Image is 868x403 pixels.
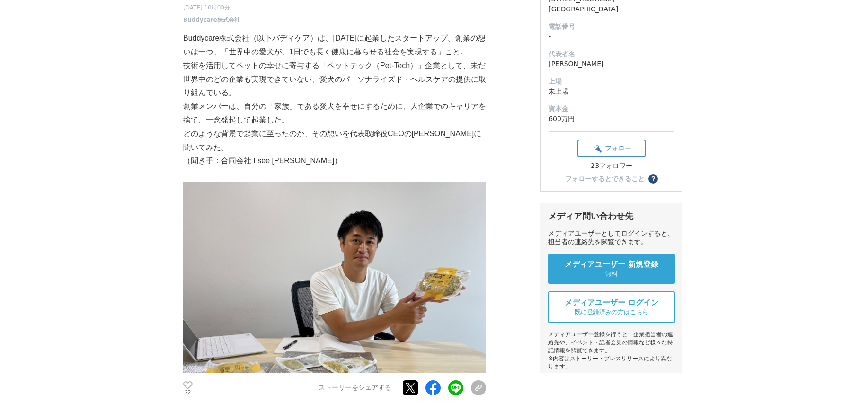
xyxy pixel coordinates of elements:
[565,175,645,182] div: フォローするとできること
[549,59,674,69] dd: [PERSON_NAME]
[565,260,658,270] span: メディアユーザー 新規登録
[548,254,675,284] a: メディアユーザー 新規登録 無料
[319,384,391,393] p: ストーリーをシェアする
[549,77,674,87] dt: 上場
[549,104,674,114] dt: 資本金
[183,59,486,100] p: 技術を活用してペットの幸せに寄与する「ペットテック（Pet-Tech）」企業として、未だ世界中のどの企業も実現できていない、愛犬のパーソナライズド・ヘルスケアの提供に取り組んでいる。
[183,154,486,168] p: （聞き手：合同会社 I see [PERSON_NAME]）
[648,174,658,184] button: ？
[548,229,675,246] div: メディアユーザーとしてログインすると、担当者の連絡先を閲覧できます。
[549,87,674,96] dd: 未上場
[183,100,486,127] p: 創業メンバーは、自分の「家族」である愛犬を幸せにするために、大企業でのキャリアを捨て、一念発起して起業した。
[565,298,658,308] span: メディアユーザー ログイン
[575,308,648,316] span: 既に登録済みの方はこちら
[577,140,646,157] button: フォロー
[183,32,486,59] p: Buddycare株式会社（以下バディケア）は、[DATE]に起業したスタートアップ。創業の想いは一つ、「世界中の愛犬が、1日でも長く健康に暮らせる社会を実現する」こと。
[183,127,486,155] p: どのような背景で起業に至ったのか、その想いを代表取締役CEOの[PERSON_NAME]に聞いてみた。
[183,16,240,24] a: Buddycare株式会社
[549,32,674,42] dd: -
[549,49,674,59] dt: 代表者名
[548,331,675,371] div: メディアユーザー登録を行うと、企業担当者の連絡先や、イベント・記者会見の情報など様々な特記情報を閲覧できます。 ※内容はストーリー・プレスリリースにより異なります。
[549,22,674,32] dt: 電話番号
[548,291,675,323] a: メディアユーザー ログイン 既に登録済みの方はこちら
[650,175,656,182] span: ？
[605,270,618,278] span: 無料
[549,114,674,124] dd: 600万円
[183,3,240,12] span: [DATE] 10時00分
[183,390,193,395] p: 22
[548,210,675,222] div: メディア問い合わせ先
[577,162,646,170] div: 23フォロワー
